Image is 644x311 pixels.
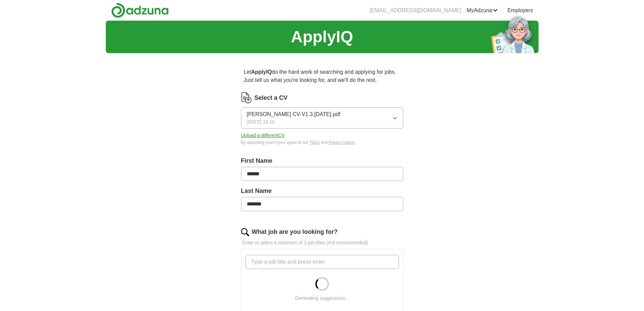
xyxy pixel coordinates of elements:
label: First Name [241,156,403,165]
input: Type a job title and press enter [245,255,399,269]
a: Employers [507,6,533,15]
label: Select a CV [255,93,288,103]
p: Let do the hard work of searching and applying for jobs. Just tell us what you're looking for, an... [241,65,403,87]
li: [EMAIL_ADDRESS][DOMAIN_NAME] [369,6,461,15]
strong: ApplyIQ [251,69,272,75]
img: search.png [241,228,249,236]
p: Enter or select a minimum of 3 job titles (4-8 recommended) [241,239,403,246]
button: [PERSON_NAME] CV-V1.3.[DATE].pdf[DATE] 15:10 [241,107,403,129]
span: [DATE] 15:10 [247,118,275,126]
button: Upload a differentCV [241,132,285,139]
img: CV Icon [241,92,252,103]
a: MyAdzuna [467,6,498,15]
h1: ApplyIQ [291,25,353,49]
div: Generating suggestions... [295,295,349,302]
a: Privacy Notice [329,140,355,145]
label: What job are you looking for? [252,227,338,237]
span: [PERSON_NAME] CV-V1.3.[DATE].pdf [247,110,340,118]
label: Last Name [241,186,403,196]
div: By uploading your CV you agree to our and . [241,139,403,146]
img: Adzuna logo [111,3,169,18]
a: T&Cs [309,140,319,145]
